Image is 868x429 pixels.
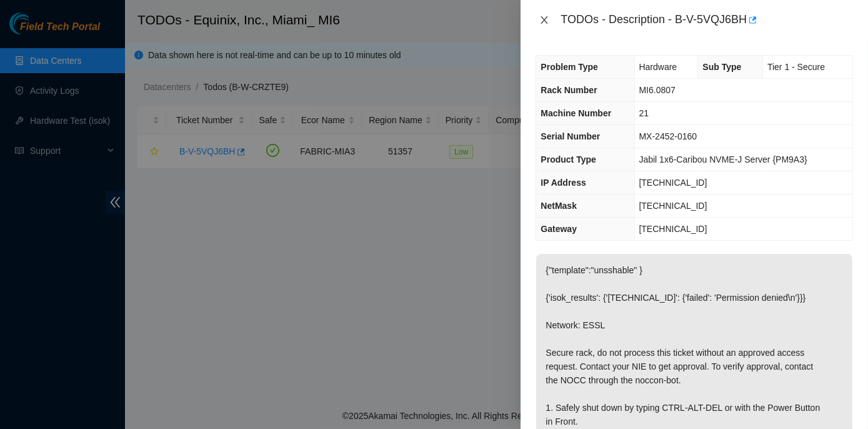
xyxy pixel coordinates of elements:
[702,62,741,72] span: Sub Type
[541,154,596,164] span: Product Type
[541,178,586,188] span: IP Address
[541,201,577,211] span: NetMask
[639,154,807,164] span: Jabil 1x6-Caribou NVME-J Server {PM9A3}
[639,85,676,95] span: MI6.0807
[767,62,825,72] span: Tier 1 - Secure
[639,201,707,211] span: [TECHNICAL_ID]
[539,15,549,25] span: close
[639,62,677,72] span: Hardware
[639,178,707,188] span: [TECHNICAL_ID]
[541,108,611,118] span: Machine Number
[541,62,598,72] span: Problem Type
[561,10,853,30] div: TODOs - Description - B-V-5VQJ6BH
[541,131,600,141] span: Serial Number
[536,14,553,26] button: Close
[541,224,577,234] span: Gateway
[639,224,707,234] span: [TECHNICAL_ID]
[639,131,697,141] span: MX-2452-0160
[541,85,597,95] span: Rack Number
[639,108,649,118] span: 21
